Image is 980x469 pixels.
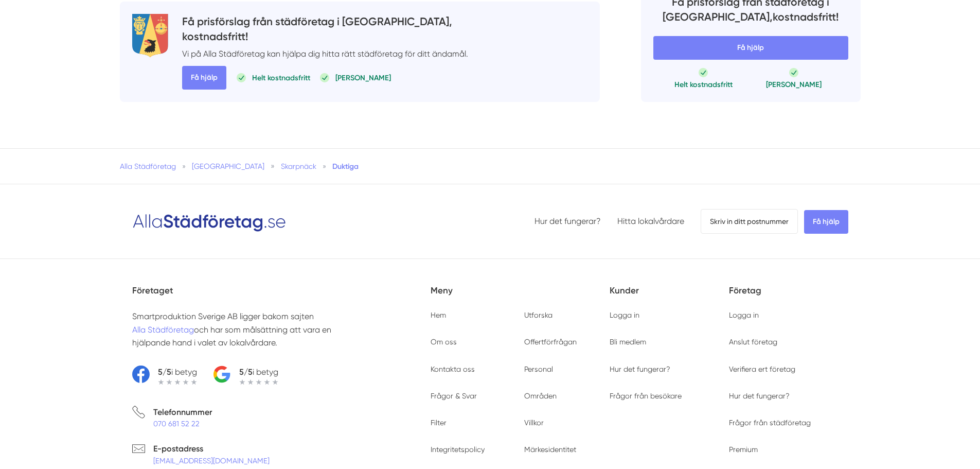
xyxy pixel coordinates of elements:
[213,366,278,385] a: 5/5i betyg
[431,284,610,310] h5: Meny
[182,14,468,47] h4: Få prisförslag från städföretag i [GEOGRAPHIC_DATA], kostnadsfritt!
[729,445,758,454] a: Premium
[729,311,759,319] a: Logga in
[252,73,310,83] p: Helt kostnadsfritt
[182,161,186,171] span: »
[153,406,212,419] p: Telefonnummer
[132,406,145,419] svg: Telefon
[323,161,326,171] span: »
[153,420,200,428] a: 070 681 52 22
[729,284,848,310] h5: Företag
[524,392,557,400] a: Områden
[653,36,848,59] span: Få hjälp
[701,209,798,234] span: Skriv in ditt postnummer
[431,338,457,346] a: Om oss
[132,366,197,385] a: 5/5i betyg
[766,79,822,90] p: [PERSON_NAME]
[132,310,363,349] p: Smartproduktion Sverige AB ligger bakom sajten och har som målsättning att vara en hjälpande hand...
[271,161,275,171] span: »
[239,366,278,378] p: i betyg
[610,338,646,346] a: Bli medlem
[239,367,253,377] strong: 5/5
[524,445,576,454] a: Märkesidentitet
[335,73,391,83] p: [PERSON_NAME]
[132,284,431,310] h5: Företaget
[674,79,733,90] p: Helt kostnadsfritt
[729,392,790,400] a: Hur det fungerar?
[431,311,446,319] a: Hem
[524,365,553,373] a: Personal
[729,365,795,373] a: Verifiera ert företag
[610,311,639,319] a: Logga in
[132,210,287,233] img: Logotyp Alla Städföretag
[729,338,777,346] a: Anslut företag
[729,419,811,427] a: Frågor från städföretag
[617,216,684,226] a: Hitta lokalvårdare
[120,161,861,171] nav: Breadcrumb
[431,392,477,400] a: Frågor & Svar
[610,392,682,400] a: Frågor från besökare
[524,311,553,319] a: Utforska
[158,366,197,378] p: i betyg
[132,325,194,335] a: Alla Städföretag
[192,162,264,170] a: [GEOGRAPHIC_DATA]
[158,367,171,377] strong: 5/5
[524,419,544,427] a: Villkor
[182,47,468,60] p: Vi på Alla Städföretag kan hjälpa dig hitta rätt städföretag för ditt ändamål.
[524,338,577,346] a: Offertförfrågan
[610,284,729,310] h5: Kunder
[431,419,447,427] a: Filter
[153,442,270,455] p: E-postadress
[153,457,270,465] a: [EMAIL_ADDRESS][DOMAIN_NAME]
[610,365,670,373] a: Hur det fungerar?
[182,66,226,90] span: Få hjälp
[281,162,316,170] a: Skarpnäck
[804,210,848,234] span: Få hjälp
[431,365,475,373] a: Kontakta oss
[534,216,601,226] a: Hur det fungerar?
[431,445,485,454] a: Integritetspolicy
[120,162,176,170] a: Alla Städföretag
[332,162,359,171] a: Duktiga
